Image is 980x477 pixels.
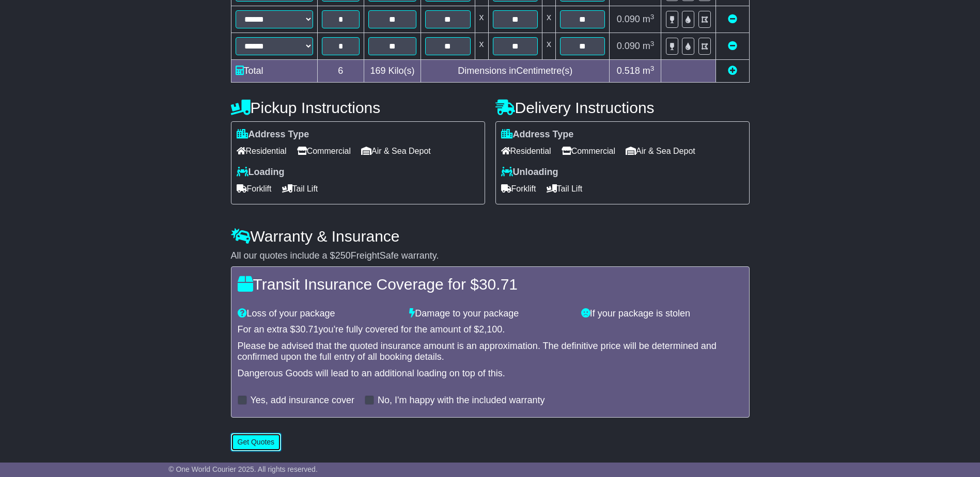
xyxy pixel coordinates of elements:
span: Tail Lift [547,181,583,197]
td: x [475,6,488,33]
a: Remove this item [728,14,737,24]
td: x [475,33,488,60]
label: Loading [237,167,285,178]
div: Damage to your package [404,308,576,320]
td: Dimensions in Centimetre(s) [421,60,610,83]
span: Commercial [562,143,615,159]
div: All our quotes include a $ FreightSafe warranty. [231,250,750,262]
span: Forklift [501,181,536,197]
div: If your package is stolen [576,308,748,320]
h4: Transit Insurance Coverage for $ [238,276,743,293]
div: For an extra $ you're fully covered for the amount of $ . [238,324,743,336]
span: m [643,14,655,24]
span: 2,100 [479,324,502,335]
span: 30.71 [479,276,518,293]
span: 0.518 [617,66,640,76]
span: Commercial [297,143,351,159]
a: Add new item [728,66,737,76]
td: x [542,6,555,33]
span: m [643,66,655,76]
h4: Delivery Instructions [495,99,750,116]
span: Forklift [237,181,272,197]
span: © One World Courier 2025. All rights reserved. [168,465,318,473]
span: 0.090 [617,41,640,51]
span: 169 [370,66,386,76]
label: No, I'm happy with the included warranty [378,395,545,406]
div: Please be advised that the quoted insurance amount is an approximation. The definitive price will... [238,341,743,363]
label: Yes, add insurance cover [251,395,354,406]
span: Air & Sea Depot [361,143,431,159]
button: Get Quotes [231,433,282,451]
h4: Pickup Instructions [231,99,485,116]
label: Address Type [501,129,574,140]
sup: 3 [650,40,655,47]
span: Residential [501,143,551,159]
span: Air & Sea Depot [626,143,695,159]
span: Residential [237,143,287,159]
span: 0.090 [617,14,640,24]
sup: 3 [650,13,655,21]
label: Address Type [237,129,309,140]
h4: Warranty & Insurance [231,228,750,245]
span: Tail Lift [282,181,318,197]
span: m [643,41,655,51]
td: x [542,33,555,60]
span: 250 [335,250,351,261]
sup: 3 [650,65,655,72]
div: Dangerous Goods will lead to an additional loading on top of this. [238,368,743,379]
div: Loss of your package [232,308,405,320]
td: Total [231,60,317,83]
td: 6 [317,60,364,83]
a: Remove this item [728,41,737,51]
span: 30.71 [295,324,319,335]
label: Unloading [501,167,558,178]
td: Kilo(s) [364,60,421,83]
